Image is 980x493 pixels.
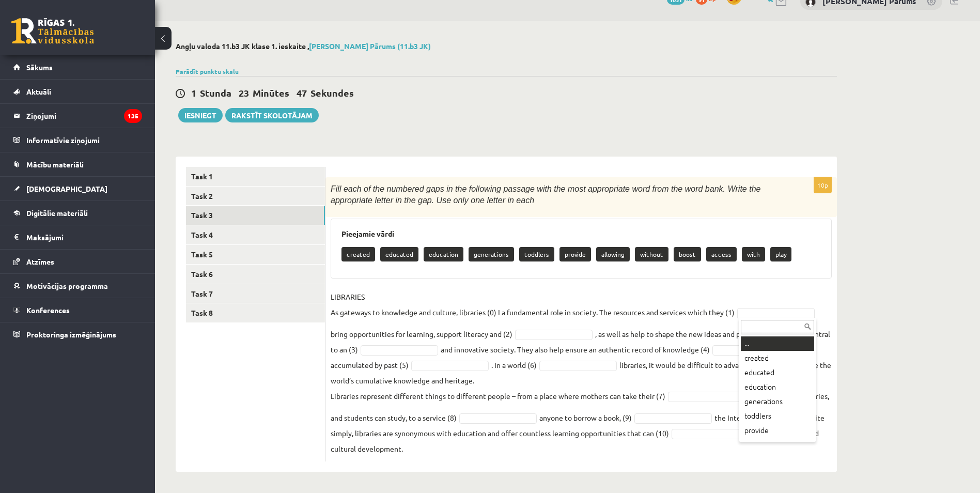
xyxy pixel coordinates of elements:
div: toddlers [741,409,814,423]
div: created [741,351,814,365]
div: allowing [741,438,814,452]
div: educated [741,365,814,380]
div: education [741,380,814,394]
div: generations [741,394,814,409]
div: ... [741,336,814,351]
div: provide [741,423,814,438]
